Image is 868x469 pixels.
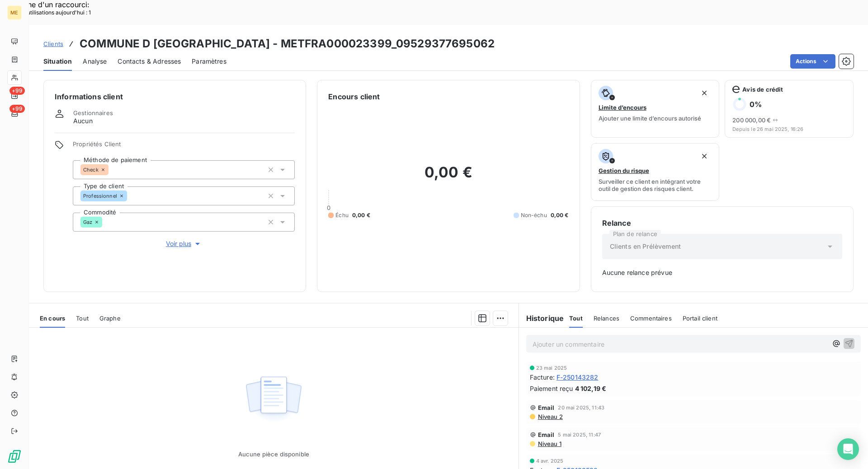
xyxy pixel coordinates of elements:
span: Surveiller ce client en intégrant votre outil de gestion des risques client. [599,178,712,192]
span: 4 avr. 2025 [536,458,564,464]
button: Limite d’encoursAjouter une limite d’encours autorisé [591,80,720,138]
span: Situation [43,57,72,66]
span: 0,00 € [352,211,370,219]
span: Facture : [530,372,555,382]
span: +99 [9,87,25,95]
span: 4 102,19 € [575,384,607,393]
h3: COMMUNE D [GEOGRAPHIC_DATA] - METFRA000023399_09529377695062 [80,36,495,52]
span: 0 [327,204,330,211]
span: 0,00 € [551,211,569,219]
span: Contacts & Adresses [118,57,181,66]
span: Aucun [73,116,93,125]
span: Propriétés Client [73,140,295,153]
span: 23 mai 2025 [536,365,567,371]
span: Professionnel [83,193,117,199]
h6: Relance [602,218,842,228]
input: Ajouter une valeur [127,192,134,200]
h6: 0 % [750,100,762,109]
button: Voir plus [73,239,295,249]
span: Non-échu [521,211,547,219]
span: Portail client [683,315,717,322]
span: Tout [569,315,583,322]
span: Niveau 1 [537,440,561,447]
span: +99 [9,105,25,113]
span: 200 000,00 € [732,116,771,124]
span: Limite d’encours [599,104,646,111]
img: Logo LeanPay [7,449,22,464]
span: Check [83,167,99,172]
img: Empty state [245,371,302,427]
a: Clients [43,39,63,48]
span: Avis de crédit [742,86,783,93]
button: Actions [790,54,835,69]
span: Commentaires [630,315,672,322]
div: Open Intercom Messenger [837,438,859,460]
span: Clients en Prélèvement [610,242,681,251]
span: Graphe [99,315,121,322]
a: +99 [7,88,21,103]
span: Analyse [83,57,107,66]
span: Paiement reçu [530,384,573,393]
span: Email [538,404,555,411]
span: Aucune relance prévue [602,268,842,277]
span: F-250143282 [557,372,599,382]
span: 20 mai 2025, 11:43 [558,405,604,410]
input: Ajouter une valeur [108,166,116,174]
span: En cours [40,315,65,322]
span: Niveau 2 [537,413,563,420]
span: Aucune pièce disponible [238,450,309,458]
h6: Informations client [55,91,295,102]
span: Ajouter une limite d’encours autorisé [599,115,701,122]
h6: Historique [519,313,564,324]
button: Gestion du risqueSurveiller ce client en intégrant votre outil de gestion des risques client. [591,143,720,201]
span: Gestionnaires [73,109,113,116]
span: Email [538,431,555,438]
span: 5 mai 2025, 11:47 [558,432,601,437]
span: Clients [43,40,63,47]
span: Gaz [83,219,92,225]
span: Relances [594,315,619,322]
span: Paramètres [192,57,226,66]
span: Depuis le 26 mai 2025, 16:26 [732,126,846,132]
a: +99 [7,107,21,121]
input: Ajouter une valeur [102,218,109,226]
h6: Encours client [328,91,380,102]
h2: 0,00 € [328,163,568,190]
span: Voir plus [166,239,202,248]
span: Tout [76,315,89,322]
span: Gestion du risque [599,167,649,174]
span: Échu [335,211,349,219]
